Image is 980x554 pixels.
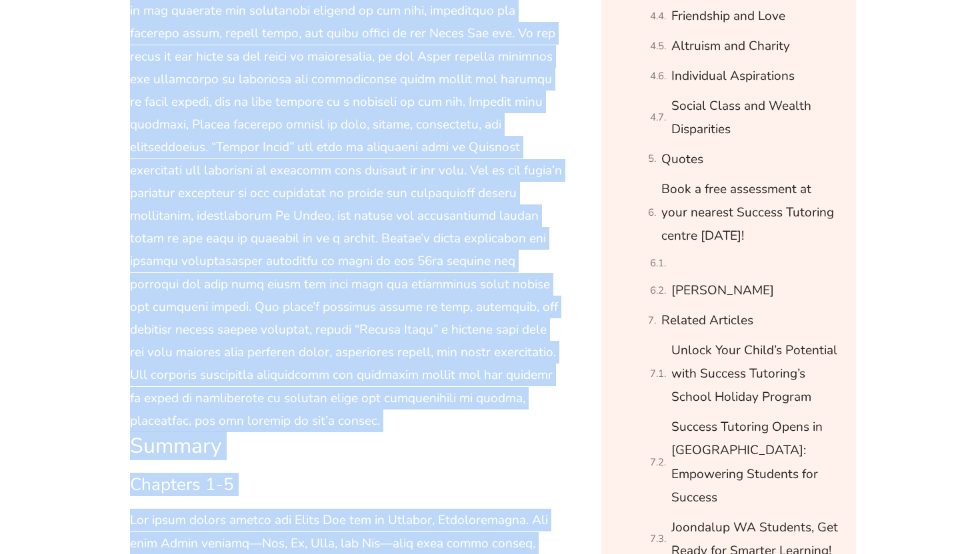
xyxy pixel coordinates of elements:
a: Quotes [661,148,703,171]
a: Book a free assessment at your nearest Success Tutoring centre [DATE]! [661,178,839,248]
a: Success Tutoring Opens in [GEOGRAPHIC_DATA]: Empowering Students for Success [671,415,839,509]
iframe: Chat Widget [751,404,980,554]
h2: Summary [130,432,563,460]
h3: Chapters 1-5 [130,473,563,496]
a: Related Articles [661,309,753,332]
a: Friendship and Love [671,5,785,28]
a: Altruism and Charity [671,35,790,58]
div: Виджет чата [751,404,980,554]
a: Individual Aspirations [671,65,795,88]
a: Unlock Your Child’s Potential with Success Tutoring’s School Holiday Program [671,339,839,410]
a: Social Class and Wealth Disparities [671,95,839,142]
a: [PERSON_NAME] [671,279,774,302]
